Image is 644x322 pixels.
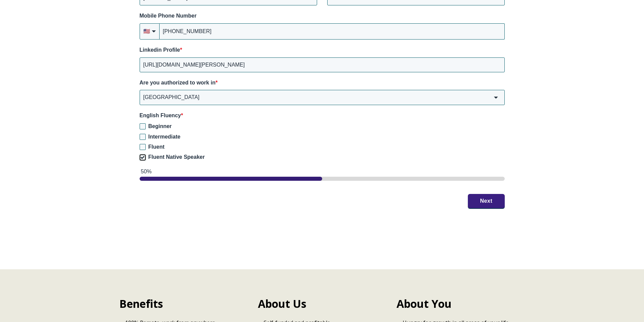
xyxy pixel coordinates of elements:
[140,47,180,53] span: Linkedin Profile
[140,134,146,140] input: Intermediate
[140,123,146,129] input: Beginner
[140,113,181,118] span: English Fluency
[140,13,197,19] span: Mobile Phone Number
[148,123,172,129] span: Beginner
[148,154,205,160] span: Fluent Native Speaker
[119,296,247,312] h2: Benefits
[140,144,146,150] input: Fluent
[143,28,150,35] span: flag
[140,80,216,85] span: Are you authorized to work in
[258,296,386,312] h2: About Us
[148,134,181,140] span: Intermediate
[148,144,165,150] span: Fluent
[468,194,505,208] button: Next
[141,168,505,175] div: 50%
[140,154,146,160] input: Fluent Native Speaker
[397,296,525,312] h2: About You
[140,177,505,181] div: page 1 of 2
